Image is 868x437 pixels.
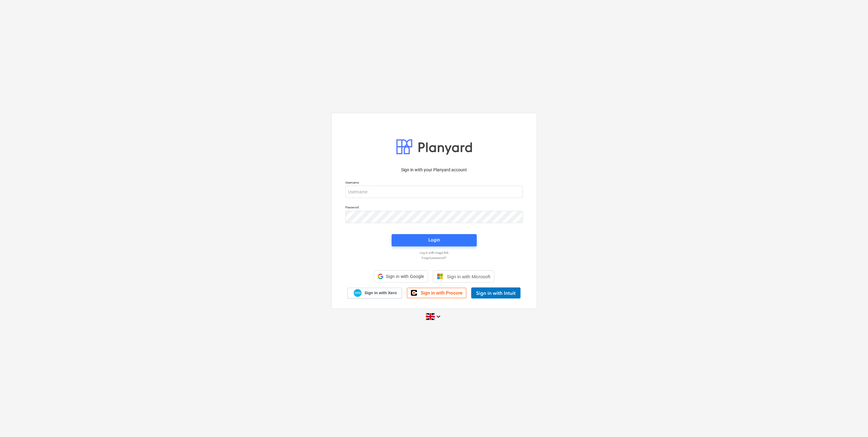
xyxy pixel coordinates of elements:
span: Sign in with Procore [421,290,462,296]
img: Microsoft logo [437,273,443,279]
span: Sign in with Google [386,274,424,279]
p: Username [345,180,523,186]
p: Password [345,205,523,211]
img: Xero logo [354,289,362,297]
a: Sign in with Procore [407,288,466,298]
span: Sign in with Xero [364,290,396,296]
span: Sign in with Microsoft [447,274,490,279]
i: keyboard_arrow_down [435,313,442,320]
div: Sign in with Google [374,270,428,283]
p: Sign in with your Planyard account [345,167,523,173]
a: Forgot password? [342,256,526,260]
button: Login [392,234,477,246]
a: Sign in with Xero [348,288,402,298]
a: Log in with magic link [342,251,526,255]
input: Username [345,186,523,198]
div: Login [428,236,440,244]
